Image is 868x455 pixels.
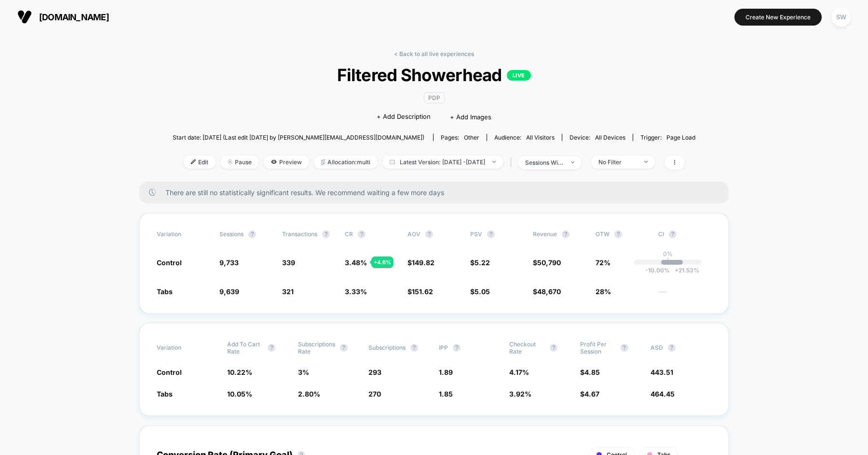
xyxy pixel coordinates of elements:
[475,258,490,267] span: 5.22
[227,368,252,376] span: 10.22 %
[173,134,424,141] span: Start date: [DATE] (Last edit [DATE] by [PERSON_NAME][EMAIL_ADDRESS][DOMAIN_NAME])
[644,161,648,163] img: end
[412,258,434,267] span: 149.82
[157,368,182,376] span: Control
[298,368,309,376] span: 3 %
[651,368,673,376] span: 443.51
[322,230,330,238] button: ?
[371,256,393,268] div: + 4.6 %
[220,156,259,169] span: Pause
[439,368,453,376] span: 1.89
[248,230,256,238] button: ?
[425,230,433,238] button: ?
[282,258,295,267] span: 339
[219,258,239,267] span: 9,733
[464,134,479,141] span: other
[509,368,529,376] span: 4.17 %
[598,158,637,166] div: No Filter
[666,134,695,141] span: Page Load
[475,287,490,296] span: 5.05
[663,250,673,257] p: 0%
[596,230,649,238] span: OTW
[165,188,709,197] span: There are still no statistically significant results. We recommend waiting a few more days
[533,258,561,267] span: $
[537,287,561,296] span: 48,670
[298,390,320,398] span: 2.80 %
[667,257,669,265] p: |
[314,156,378,169] span: Allocation: multi
[157,258,182,267] span: Control
[345,230,353,238] span: CR
[377,112,431,122] span: + Add Description
[268,344,275,352] button: ?
[580,390,599,398] span: $
[228,159,232,164] img: end
[453,344,461,352] button: ?
[595,134,625,141] span: all devices
[14,9,112,25] button: [DOMAIN_NAME]
[227,341,263,355] span: Add To Cart Rate
[508,156,518,170] span: |
[390,159,395,164] img: calendar
[832,8,851,27] div: SW
[264,156,309,169] span: Preview
[439,390,453,398] span: 1.85
[492,161,496,163] img: end
[668,344,676,352] button: ?
[191,159,196,164] img: edit
[219,287,239,296] span: 9,639
[509,390,531,398] span: 3.92 %
[487,230,495,238] button: ?
[157,287,173,296] span: Tabs
[651,390,675,398] span: 464.45
[439,344,448,351] span: IPP
[39,12,109,22] span: [DOMAIN_NAME]
[184,156,216,169] span: Edit
[550,344,557,352] button: ?
[441,134,479,141] div: Pages:
[640,134,695,141] div: Trigger:
[584,368,600,376] span: 4.85
[407,287,433,296] span: $
[651,344,663,351] span: ASD
[470,287,490,296] span: $
[571,161,574,163] img: end
[199,65,669,85] span: Filtered Showerhead
[368,368,381,376] span: 293
[282,230,317,238] span: Transactions
[424,92,445,103] span: PDP
[580,368,600,376] span: $
[17,10,32,24] img: Visually logo
[157,341,210,355] span: Variation
[675,267,678,274] span: +
[368,390,381,398] span: 270
[533,230,557,238] span: Revenue
[614,230,622,238] button: ?
[537,258,561,267] span: 50,790
[394,50,474,57] a: < Back to all live experiences
[412,287,433,296] span: 151.62
[526,134,555,141] span: All Visitors
[157,230,210,238] span: Variation
[580,341,616,355] span: Profit Per Session
[829,7,854,27] button: SW
[525,159,564,166] div: sessions with impression
[734,9,822,26] button: Create New Experience
[345,287,367,296] span: 3.33 %
[410,344,418,352] button: ?
[507,70,531,81] p: LIVE
[562,230,570,238] button: ?
[470,230,482,238] span: PSV
[562,134,633,141] span: Device:
[282,287,294,296] span: 321
[470,258,490,267] span: $
[227,390,252,398] span: 10.05 %
[596,287,611,296] span: 28%
[645,267,670,274] span: -10.00 %
[407,258,434,267] span: $
[670,267,699,274] span: 21.53 %
[584,390,599,398] span: 4.67
[621,344,628,352] button: ?
[669,230,677,238] button: ?
[596,258,610,267] span: 72%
